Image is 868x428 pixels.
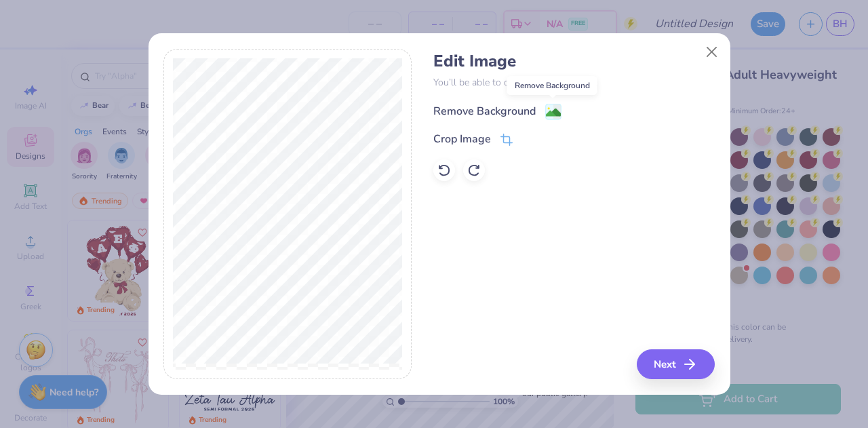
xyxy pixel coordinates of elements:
button: Close [698,39,724,65]
div: Remove Background [433,103,536,119]
p: You’ll be able to do all of this later too. [433,75,715,90]
h4: Edit Image [433,52,715,71]
div: Remove Background [507,76,597,95]
button: Next [637,349,715,379]
div: Crop Image [433,131,491,147]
